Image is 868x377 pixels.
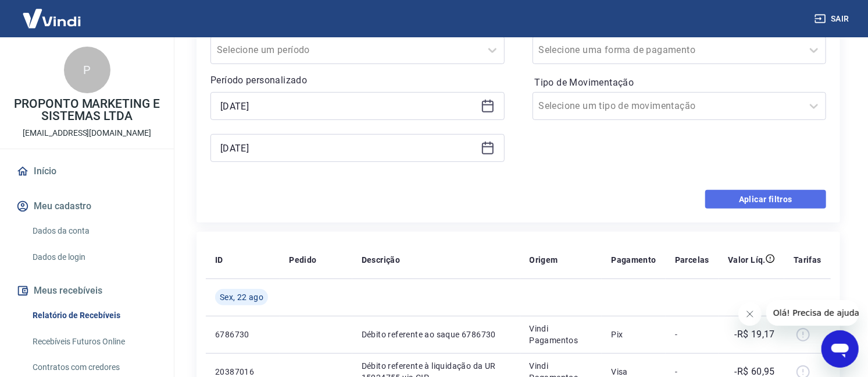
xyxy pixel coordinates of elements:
[812,8,854,30] button: Sair
[215,254,223,266] p: ID
[14,1,90,36] img: Vindi
[23,127,151,139] p: [EMAIL_ADDRESS][DOMAIN_NAME]
[28,245,160,269] a: Dados de login
[64,47,110,93] div: P
[738,302,762,326] iframe: Fechar mensagem
[821,330,859,368] iframe: Botão para abrir a janela de mensagens
[7,8,98,17] span: Olá! Precisa de ajuda?
[728,254,766,266] p: Valor Líq.
[289,254,316,266] p: Pedido
[28,219,160,243] a: Dados da conta
[362,329,511,340] p: Débito referente ao saque 6786730
[14,158,160,184] a: Início
[215,329,270,340] p: 6786730
[362,254,401,266] p: Descrição
[220,97,476,115] input: Data inicial
[611,254,656,266] p: Pagamento
[675,329,709,340] p: -
[535,76,824,90] label: Tipo de Movimentação
[794,254,821,266] p: Tarifas
[705,190,826,209] button: Aplicar filtros
[14,278,160,304] button: Meus recebíveis
[9,98,165,122] p: PROPONTO MARKETING E SISTEMAS LTDA
[28,304,160,327] a: Relatório de Recebíveis
[530,323,593,346] p: Vindi Pagamentos
[210,73,505,87] p: Período personalizado
[14,193,160,219] button: Meu cadastro
[611,329,656,340] p: Pix
[675,254,709,266] p: Parcelas
[735,327,776,341] p: -R$ 19,17
[28,330,160,354] a: Recebíveis Futuros Online
[766,300,859,326] iframe: Mensagem da empresa
[530,254,558,266] p: Origem
[220,139,476,157] input: Data final
[220,291,263,303] span: Sex, 22 ago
